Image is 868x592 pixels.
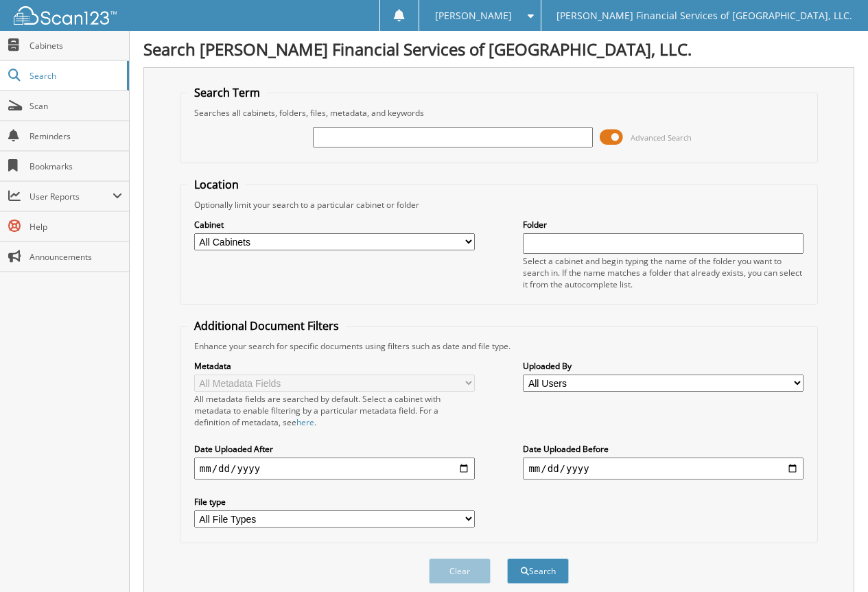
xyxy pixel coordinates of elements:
span: User Reports [30,191,113,202]
span: Announcements [30,251,122,263]
span: [PERSON_NAME] [435,12,512,20]
span: Search [30,70,120,82]
label: Cabinet [194,219,475,230]
div: Select a cabinet and begin typing the name of the folder you want to search in. If the name match... [523,255,804,290]
legend: Search Term [187,85,267,100]
div: All metadata fields are searched by default. Select a cabinet with metadata to enable filtering b... [194,393,475,428]
span: Bookmarks [30,161,122,172]
input: end [523,458,804,479]
span: Reminders [30,130,122,142]
label: Folder [523,219,804,230]
span: [PERSON_NAME] Financial Services of [GEOGRAPHIC_DATA], LLC. [556,12,852,20]
iframe: Chat Widget [799,526,868,592]
legend: Additional Document Filters [187,318,346,333]
legend: Location [187,177,246,192]
span: Advanced Search [631,132,692,143]
h1: Search [PERSON_NAME] Financial Services of [GEOGRAPHIC_DATA], LLC. [143,38,854,60]
input: start [194,458,475,479]
button: Clear [429,558,491,584]
label: File type [194,496,475,508]
img: scan123-logo-white.svg [14,6,117,25]
button: Search [507,558,569,584]
div: Optionally limit your search to a particular cabinet or folder [187,199,810,211]
label: Date Uploaded After [194,443,475,455]
a: here [296,416,314,428]
label: Metadata [194,360,475,372]
div: Enhance your search for specific documents using filters such as date and file type. [187,340,810,352]
span: Scan [30,100,122,112]
label: Date Uploaded Before [523,443,804,455]
label: Uploaded By [523,360,804,372]
span: Cabinets [30,40,122,51]
div: Searches all cabinets, folders, files, metadata, and keywords [187,107,810,119]
span: Help [30,221,122,233]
